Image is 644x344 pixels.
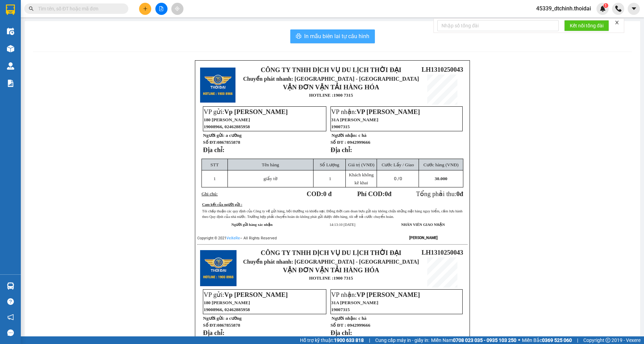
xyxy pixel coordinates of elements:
[155,3,168,15] button: file-add
[615,6,621,12] img: phone-icon
[224,108,288,115] span: Vp [PERSON_NAME]
[331,108,420,115] span: VP nhận:
[330,140,346,145] strong: Số ĐT :
[171,3,183,15] button: aim
[283,266,379,274] strong: VẬN ĐƠN VẬN TẢI HÀNG HÓA
[159,6,164,11] span: file-add
[143,6,148,11] span: plus
[357,108,420,115] span: VP [PERSON_NAME]
[423,162,458,167] span: Cước hàng (VNĐ)
[349,172,373,185] span: Khách không kê khai
[564,20,609,31] button: Kết nối tổng đài
[421,66,463,73] span: LH1310250043
[300,336,364,344] span: Hỗ trợ kỹ thuật:
[204,307,250,312] span: 19008966, 02462885958
[309,92,333,98] strong: HOTLINE :
[304,32,369,41] span: In mẫu biên lai tự cấu hình
[243,259,419,265] span: Chuyển phát nhanh: [GEOGRAPHIC_DATA] - [GEOGRAPHIC_DATA]
[347,140,370,145] span: 0942999666
[421,249,463,256] span: LH1310250043
[7,282,14,290] img: warehouse-icon
[197,236,277,240] span: Copyright © 2021 – All Rights Reserved
[435,176,447,181] span: 30.000
[334,337,364,343] strong: 1900 633 818
[394,176,402,181] span: 0 /
[261,66,401,73] strong: CÔNG TY TNHH DỊCH VỤ DU LỊCH THỜI ĐẠI
[29,6,34,11] span: search
[204,124,250,129] span: 19008966, 02462885958
[460,190,463,197] span: đ
[200,68,235,103] img: logo
[333,92,353,98] strong: 1900 7315
[331,117,378,122] span: 31A [PERSON_NAME]
[615,20,619,25] span: close
[400,176,402,181] span: 0
[606,338,610,343] span: copyright
[348,162,375,167] span: Giá trị (VNĐ)
[203,133,224,138] strong: Người gửi:
[332,316,357,321] strong: Người nhận:
[518,339,520,342] span: ⚪️
[283,83,379,91] strong: VẬN ĐƠN VẬN TẢI HÀNG HÓA
[307,190,332,197] strong: COD:
[200,250,237,286] img: logo
[7,80,14,87] img: solution-icon
[204,300,250,305] span: 180 [PERSON_NAME]
[330,329,352,336] strong: Địa chỉ:
[628,3,640,15] button: caret-down
[262,162,279,167] span: Tên hàng
[204,108,287,115] span: VP gửi:
[416,190,463,197] span: Tổng phải thu:
[323,190,332,197] span: 0 đ
[261,249,401,256] strong: CÔNG TY TNHH DỊCH VỤ DU LỊCH THỜI ĐẠI
[330,323,346,328] strong: Số ĐT :
[226,236,240,240] a: VeXeRe
[369,336,370,344] span: |
[203,316,224,321] strong: Người gửi:
[309,275,333,281] strong: HOTLINE :
[329,176,331,181] span: 1
[331,300,378,305] span: 31A [PERSON_NAME]
[603,3,608,8] sup: 1
[139,3,151,15] button: plus
[331,291,420,298] span: VP nhận:
[437,20,559,31] input: Nhập số tổng đài
[7,314,14,320] span: notification
[202,203,242,206] u: Cam kết của người gửi :
[331,307,350,312] span: 19007315
[375,336,429,344] span: Cung cấp máy in - giấy in:
[347,323,370,328] span: 0942999666
[358,316,366,321] span: c hà
[381,162,414,167] span: Cước Lấy / Giao
[604,3,607,8] span: 1
[7,298,14,305] span: question-circle
[577,336,578,344] span: |
[357,291,420,298] span: VP [PERSON_NAME]
[431,336,516,344] span: Miền Nam
[217,140,240,145] span: 0867855878
[333,275,353,281] strong: 1900 7315
[329,223,355,227] span: 14:13:10 [DATE]
[226,133,242,138] span: a cường
[264,176,277,181] span: giấy tờ
[211,162,219,167] span: STT
[213,176,216,181] span: 1
[522,336,572,344] span: Miền Bắc
[203,140,240,145] strong: Số ĐT:
[331,124,350,129] span: 19007315
[570,22,603,29] span: Kết nối tổng đài
[401,223,445,227] strong: NHÂN VIÊN GIAO NHẬN
[201,191,217,196] span: Ghi chú:
[203,146,224,153] strong: Địa chỉ:
[320,162,339,167] span: Số Lượng
[358,133,366,138] span: c hà
[175,6,180,11] span: aim
[203,329,224,336] strong: Địa chỉ:
[204,291,287,298] span: VP gửi:
[453,337,516,343] strong: 0708 023 035 - 0935 103 250
[332,133,357,138] strong: Người nhận:
[226,316,242,321] span: a cường
[224,291,288,298] span: Vp [PERSON_NAME]
[6,5,15,15] img: logo-vxr
[217,323,240,328] span: 0867855878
